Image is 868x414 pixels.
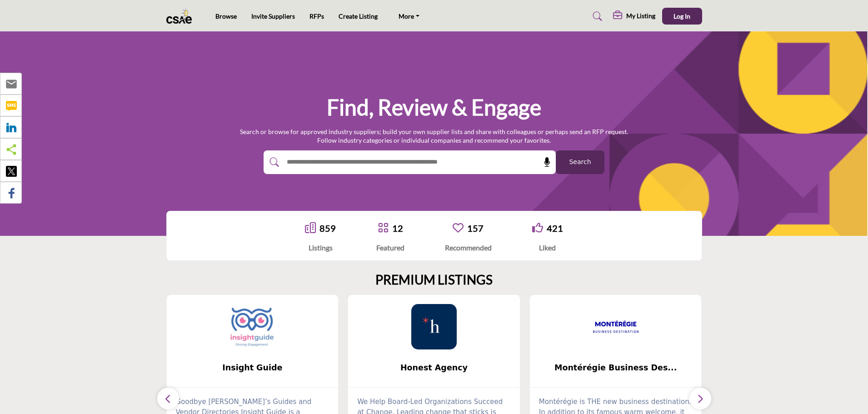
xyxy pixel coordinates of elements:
[392,223,403,234] a: 12
[411,304,457,349] img: Honest Agency
[327,93,541,121] h1: Find, Review & Engage
[530,356,702,380] a: Montérégie Business Des...
[544,356,688,380] b: Montérégie Business Destination
[309,12,324,20] a: RFPs
[376,242,404,253] div: Featured
[556,150,604,174] button: Search
[662,8,702,25] button: Log In
[532,222,543,233] i: Go to Liked
[362,356,506,380] b: Honest Agency
[251,12,295,20] a: Invite Suppliers
[392,10,426,23] a: More
[180,356,325,380] b: Insight Guide
[215,12,237,20] a: Browse
[180,362,325,374] span: Insight Guide
[532,242,563,253] div: Liked
[339,12,378,20] a: Create Listing
[362,362,506,374] span: Honest Agency
[375,272,493,288] h2: PREMIUM LISTINGS
[319,223,336,234] a: 859
[445,242,492,253] div: Recommended
[569,157,591,167] span: Search
[229,304,275,349] img: Insight Guide
[240,127,628,145] p: Search or browse for approved industry suppliers; build your own supplier lists and share with co...
[673,12,690,20] span: Log In
[613,11,655,22] div: My Listing
[593,304,639,349] img: Montérégie Business Destination
[305,242,336,253] div: Listings
[626,12,655,20] h5: My Listing
[467,223,484,234] a: 157
[584,9,608,24] a: Search
[166,9,197,24] img: Site Logo
[544,362,688,374] span: Montérégie Business Des...
[348,356,520,380] a: Honest Agency
[167,356,339,380] a: Insight Guide
[547,223,563,234] a: 421
[453,222,464,234] a: Go to Recommended
[378,222,389,234] a: Go to Featured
